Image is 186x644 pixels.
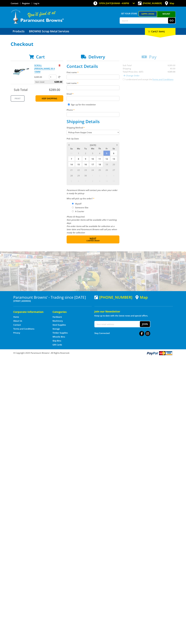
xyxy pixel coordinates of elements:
[110,151,117,156] span: 6
[67,119,119,124] h2: Shipping Details
[68,167,75,173] span: 21
[53,310,86,314] h5: Categories
[67,235,119,243] button: Next Confirm order
[89,156,96,161] span: 10
[68,151,75,156] span: 31
[53,335,65,338] a: Go to the Wheelie Bins page
[67,112,119,117] input: Please enter your telephone number.
[103,173,110,178] span: 3
[120,11,139,16] span: Set your store
[67,71,119,74] label: First name
[14,88,28,92] span: Sub Total
[103,156,110,161] span: 12
[67,189,117,195] em: Paramount Browns will contact you when your order is ready for pickup
[13,319,22,322] a: Go to the About Us page
[110,173,117,178] span: 4
[110,178,117,184] span: 11
[11,95,25,102] a: Print
[74,209,85,214] label: A Courier
[53,339,61,342] a: Go to the Skip Bins page
[96,147,103,150] span: Th
[82,151,89,156] span: 2
[68,156,75,161] span: 7
[96,178,103,184] span: 9
[53,343,62,346] a: Go to the Gift Cards page
[168,18,175,23] button: Go
[103,151,110,156] span: 5
[11,9,64,24] img: Paramount Browns'
[82,167,89,173] span: 23
[67,197,119,200] label: Who will pick up the order?
[53,316,62,318] a: Go to the Hardware page
[68,178,75,184] span: 5
[90,237,96,240] span: Next
[13,64,29,80] img: SCROLL BENDER 30 X 10MM
[88,54,105,60] span: Delivery
[67,81,119,85] label: Last name
[53,319,63,322] a: Go to the Machinery page
[103,147,110,150] span: Fr
[82,162,89,167] span: 16
[96,173,103,178] span: 2
[94,330,150,336] div: Stay Connected
[94,314,173,317] p: Keep up to date with the latest news and special offers.
[110,167,117,173] span: 27
[67,75,119,79] input: Please enter your first name.
[146,351,173,356] img: PayPal, Mastercard, Visa accepted
[96,162,103,167] span: 18
[94,310,173,313] h5: Join our Newsletter
[75,147,82,150] span: Mo
[110,147,117,150] span: Sa
[96,167,103,173] span: 25
[82,178,89,184] span: 7
[75,178,82,184] span: 6
[89,151,96,156] span: 3
[90,144,96,146] span: [DATE]
[75,156,82,161] span: 8
[67,137,119,140] label: Pick Up Date
[36,54,45,60] span: Cart
[27,28,71,35] a: Go to the BROWNS Scrap Metal Services page
[53,331,68,334] a: Go to the Timber Supplies page
[13,310,47,314] h5: Corporate Information
[67,126,119,129] label: Shipping Method
[82,147,89,150] span: Tu
[95,321,140,327] input: Your email address
[35,95,63,102] a: Keep Shopping
[59,64,60,67] a: Remove from cart
[82,156,89,161] span: 9
[67,92,119,95] label: Email
[99,2,129,5] span: OPEN [DATE]
[67,108,119,111] label: Phone
[11,2,18,5] a: Go to the Contact page
[13,299,92,303] p: [STREET_ADDRESS]
[75,167,82,173] span: 22
[157,11,175,21] a: Mount [PERSON_NAME]
[96,151,103,156] span: 4
[75,173,82,178] span: 29
[53,327,60,330] a: Go to the Storage page
[82,173,89,178] span: 30
[67,64,119,69] h2: Contact Details
[96,156,103,161] span: 11
[103,162,110,167] span: 19
[68,162,75,167] span: 14
[72,240,114,242] span: Confirm order
[53,323,66,326] a: Go to the Steel Supplies page
[67,215,117,234] em: Photo ID Required. Non-preorder items will be available after 5 working days Pre-order items will...
[34,80,63,84] p: Item total:
[72,203,74,204] input: Please select who will pick up the order.
[103,178,110,184] span: 10
[71,103,96,106] label: Sign up for the newsletter
[145,28,175,35] div: Cart
[13,331,20,334] a: Go to the Privacy page
[89,167,96,173] span: 24
[135,295,148,299] a: View a map of Gepps Cross location
[68,173,75,178] span: 28
[49,88,60,92] span: $289.00
[13,323,21,326] a: Go to the Contact page
[67,96,119,101] input: Please enter your email address.
[89,173,96,178] span: 1
[22,2,30,5] a: Go to the registration page
[75,162,82,167] span: 15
